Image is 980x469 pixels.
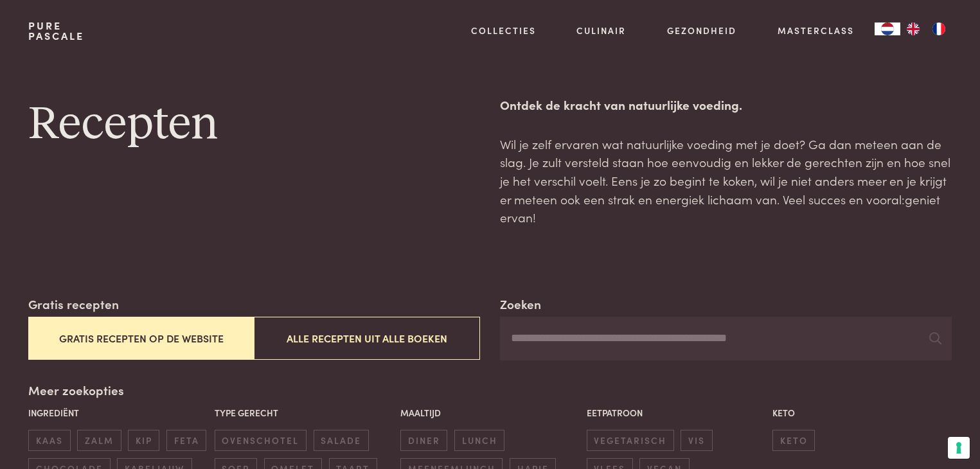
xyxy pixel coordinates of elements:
[128,430,159,451] span: kip
[587,430,674,451] span: vegetarisch
[28,295,119,314] label: Gratis recepten
[28,21,84,41] a: PurePascale
[948,437,970,459] button: Uw voorkeuren voor toestemming voor trackingtechnologieën
[454,430,504,451] span: lunch
[471,24,536,37] a: Collecties
[28,317,254,360] button: Gratis recepten op de website
[875,22,900,35] div: Language
[500,96,742,113] strong: Ontdek de kracht van natuurlijke voeding.
[772,406,952,420] p: Keto
[667,24,736,37] a: Gezondheid
[587,406,766,420] p: Eetpatroon
[778,24,854,37] a: Masterclass
[215,406,394,420] p: Type gerecht
[77,430,121,451] span: zalm
[28,96,479,154] h1: Recepten
[900,22,926,35] a: EN
[576,24,626,37] a: Culinair
[875,22,900,35] a: NL
[900,22,952,35] ul: Language list
[314,430,369,451] span: salade
[215,430,307,451] span: ovenschotel
[28,430,70,451] span: kaas
[28,406,208,420] p: Ingrediënt
[681,430,712,451] span: vis
[166,430,206,451] span: feta
[254,317,479,360] button: Alle recepten uit alle boeken
[875,22,952,35] aside: Language selected: Nederlands
[772,430,815,451] span: keto
[400,406,580,420] p: Maaltijd
[500,295,541,314] label: Zoeken
[400,430,447,451] span: diner
[500,135,951,227] p: Wil je zelf ervaren wat natuurlijke voeding met je doet? Ga dan meteen aan de slag. Je zult verst...
[926,22,952,35] a: FR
